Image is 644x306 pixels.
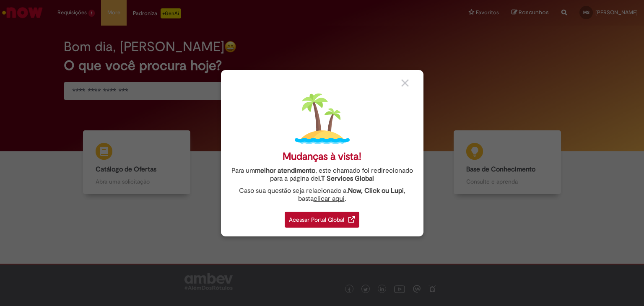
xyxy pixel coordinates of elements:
a: clicar aqui [314,190,345,203]
strong: .Now, Click ou Lupi [346,187,404,195]
a: Acessar Portal Global [285,207,359,228]
div: Caso sua questão seja relacionado a , basta . [227,187,417,203]
img: redirect_link.png [348,216,355,223]
div: Acessar Portal Global [285,212,359,228]
strong: melhor atendimento [255,166,315,175]
div: Mudanças à vista! [283,150,361,163]
img: island.png [295,91,350,146]
div: Para um , este chamado foi redirecionado para a página de [227,167,417,183]
img: close_button_grey.png [401,79,409,87]
a: I.T Services Global [318,170,374,183]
